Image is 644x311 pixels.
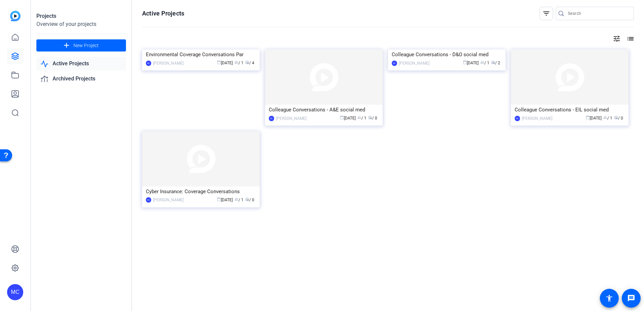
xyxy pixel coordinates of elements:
[392,49,502,60] div: Colleague Conversations - D&O social med
[234,197,238,201] span: group
[245,197,249,201] span: radio
[245,61,254,65] span: / 4
[392,61,397,66] div: MC
[515,105,625,115] div: Colleague Conversations - EIL social med
[245,198,254,202] span: / 0
[357,115,361,119] span: group
[340,116,356,120] span: [DATE]
[269,116,274,121] div: MC
[36,39,126,51] button: New Project
[463,60,467,64] span: calendar_today
[368,116,377,120] span: / 0
[153,60,184,67] div: [PERSON_NAME]
[626,35,634,43] mat-icon: list
[276,115,307,122] div: [PERSON_NAME]
[586,115,590,119] span: calendar_today
[234,60,238,64] span: group
[568,9,629,18] input: Search
[357,116,366,120] span: / 1
[399,60,429,67] div: [PERSON_NAME]
[146,61,151,66] div: MC
[217,60,221,64] span: calendar_today
[480,60,484,64] span: group
[62,41,71,50] mat-icon: add
[10,11,21,21] img: blue-gradient.svg
[603,115,607,119] span: group
[234,61,244,65] span: / 1
[36,57,126,71] a: Active Projects
[269,105,379,115] div: Colleague Conversations - A&E social med
[73,42,99,49] span: New Project
[605,294,613,302] mat-icon: accessibility
[480,61,489,65] span: / 1
[153,197,184,203] div: [PERSON_NAME]
[463,61,479,65] span: [DATE]
[36,72,126,86] a: Archived Projects
[614,116,623,120] span: / 0
[491,60,495,64] span: radio
[603,116,612,120] span: / 1
[368,115,372,119] span: radio
[614,115,618,119] span: radio
[142,9,184,18] h1: Active Projects
[217,198,233,202] span: [DATE]
[234,198,244,202] span: / 1
[36,12,126,20] div: Projects
[245,60,249,64] span: radio
[217,61,233,65] span: [DATE]
[515,116,520,121] div: MC
[146,49,256,60] div: Environmental Coverage Conversations Par
[613,35,621,43] mat-icon: tune
[146,186,256,197] div: Cyber Insurance: Coverage Conversations
[7,284,23,300] div: MC
[586,116,602,120] span: [DATE]
[36,20,126,28] div: Overview of your projects
[146,197,151,203] div: MC
[217,197,221,201] span: calendar_today
[340,115,344,119] span: calendar_today
[542,9,550,18] mat-icon: filter_list
[491,61,500,65] span: / 2
[522,115,552,122] div: [PERSON_NAME]
[627,294,635,302] mat-icon: message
